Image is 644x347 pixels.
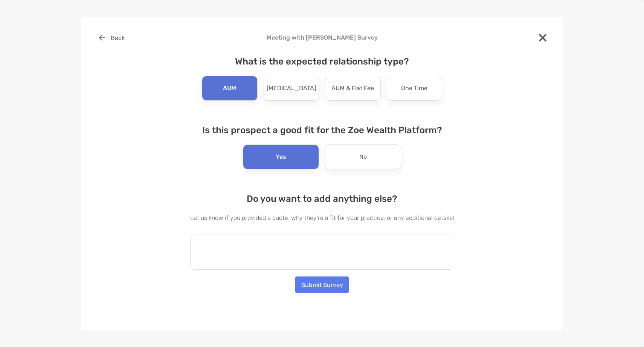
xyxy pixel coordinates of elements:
[93,29,130,46] button: Back
[190,193,454,204] h4: Do you want to add anything else?
[99,35,105,41] img: button icon
[223,82,236,94] p: AUM
[267,82,316,94] p: [MEDICAL_DATA]
[190,125,454,135] h4: Is this prospect a good fit for the Zoe Wealth Platform?
[359,151,367,163] p: No
[93,34,551,41] h4: Meeting with [PERSON_NAME] Survey
[190,56,454,67] h4: What is the expected relationship type?
[539,34,546,41] img: close modal
[331,82,374,94] p: AUM & Flat Fee
[295,276,349,293] button: Submit Survey
[401,82,427,94] p: One Time
[190,213,454,223] p: Let us know if you provided a quote, why they're a fit for your practice, or any additional details!
[276,151,286,163] p: Yes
